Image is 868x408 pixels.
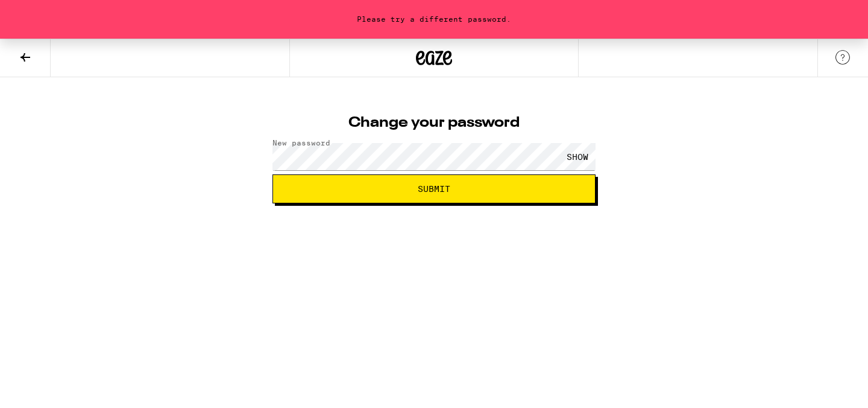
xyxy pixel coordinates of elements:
[272,139,330,147] label: New password
[418,185,450,193] span: Submit
[559,143,596,170] div: SHOW
[272,116,596,130] h1: Change your password
[7,8,87,18] span: Hi. Need any help?
[272,174,596,203] button: Submit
